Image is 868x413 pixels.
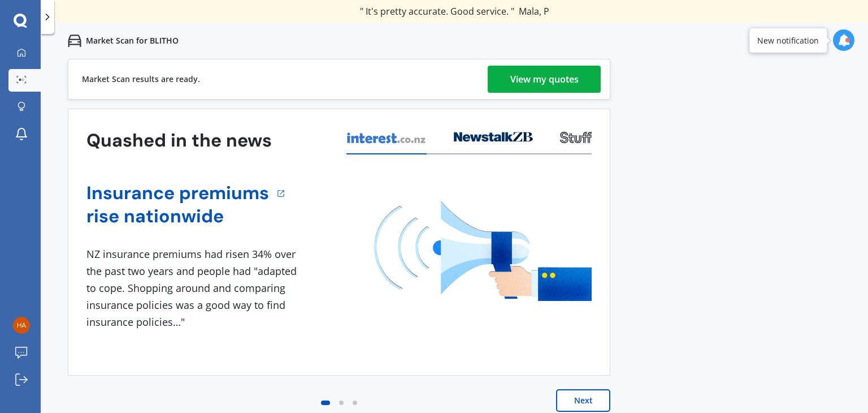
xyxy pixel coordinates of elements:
h3: Quashed in the news [86,129,272,152]
div: View my quotes [510,66,579,93]
div: New notification [757,35,819,46]
a: Insurance premiums [86,182,269,205]
img: media image [374,201,592,301]
p: Market Scan for BLITHO [86,35,179,46]
a: rise nationwide [86,205,269,228]
div: Market Scan results are ready. [82,59,200,99]
img: car.f15378c7a67c060ca3f3.svg [68,34,81,48]
button: Next [556,389,610,412]
img: 363c24f5e249b661324467f08ee037d7 [13,317,30,334]
a: View my quotes [488,66,601,93]
div: NZ insurance premiums had risen 34% over the past two years and people had "adapted to cope. Shop... [86,246,301,330]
